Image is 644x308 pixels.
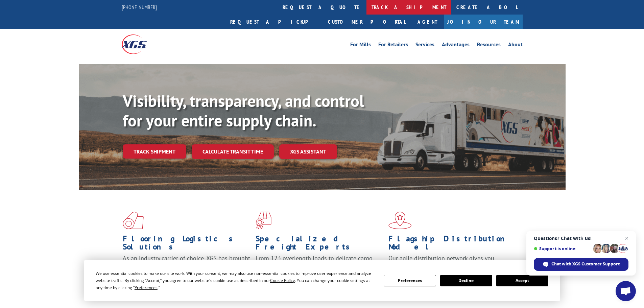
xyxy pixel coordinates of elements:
a: Join Our Team [444,15,523,29]
b: Visibility, transparency, and control for your entire supply chain. [123,90,364,131]
h1: Flagship Distribution Model [388,235,516,254]
a: For Retailers [378,42,408,49]
span: Preferences [135,285,158,290]
span: Cookie Policy [270,278,295,283]
span: Close chat [623,234,631,242]
a: XGS ASSISTANT [279,144,337,159]
img: xgs-icon-total-supply-chain-intelligence-red [123,212,144,229]
a: Request a pickup [225,15,323,29]
a: Resources [477,42,501,49]
div: Cookie Consent Prompt [84,260,560,301]
a: Agent [411,15,444,29]
div: We use essential cookies to make our site work. With your consent, we may also use non-essential ... [96,270,376,291]
a: Track shipment [123,144,186,159]
div: Open chat [616,281,636,301]
a: About [508,42,523,49]
a: Calculate transit time [192,144,274,159]
img: xgs-icon-focused-on-flooring-red [256,212,271,229]
img: xgs-icon-flagship-distribution-model-red [388,212,412,229]
h1: Specialized Freight Experts [256,235,383,254]
div: Chat with XGS Customer Support [534,258,628,271]
a: Customer Portal [323,15,411,29]
a: [PHONE_NUMBER] [122,4,157,10]
button: Accept [496,275,548,286]
a: Advantages [442,42,470,49]
span: As an industry carrier of choice, XGS has brought innovation and dedication to flooring logistics... [123,254,250,278]
span: Questions? Chat with us! [534,236,628,241]
p: From 123 overlength loads to delicate cargo, our experienced staff knows the best way to move you... [256,254,383,284]
h1: Flooring Logistics Solutions [123,235,251,254]
button: Preferences [384,275,436,286]
a: Services [415,42,434,49]
button: Decline [440,275,492,286]
span: Chat with XGS Customer Support [551,261,620,267]
span: Our agile distribution network gives you nationwide inventory management on demand. [388,254,513,270]
a: For Mills [350,42,371,49]
span: Support is online [534,246,591,251]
